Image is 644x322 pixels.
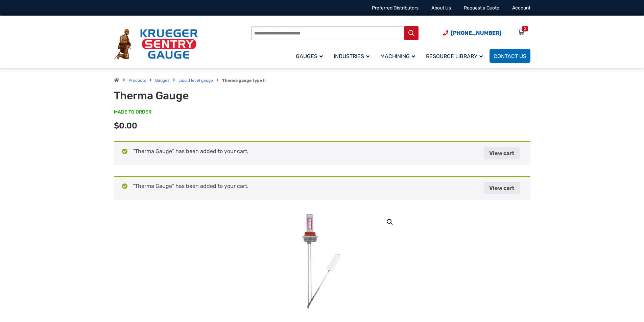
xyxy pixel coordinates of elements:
[426,53,483,59] span: Resource Library
[114,29,198,60] img: Krueger Sentry Gauge
[422,48,490,64] a: Resource Library
[155,78,169,83] a: Gauges
[222,78,266,83] strong: Therma gauge type h
[334,53,369,59] span: Industries
[384,216,396,228] a: View full-screen image gallery
[484,147,520,159] a: View cart
[494,53,526,59] span: Contact Us
[128,78,146,83] a: Products
[178,78,213,83] a: Liquid level gauge
[114,121,137,130] span: $0.00
[451,30,501,36] span: [PHONE_NUMBER]
[512,5,530,11] a: Account
[524,26,526,31] div: 2
[372,5,419,11] a: Preferred Distributors
[443,29,501,37] a: Phone Number (920) 434-8860
[114,176,530,200] div: “Therma Gauge” has been added to your cart.
[330,48,376,64] a: Industries
[376,48,422,64] a: Machining
[271,210,373,312] img: Therma Gauge
[464,5,499,11] a: Request a Quote
[292,48,330,64] a: Gauges
[114,89,281,102] h1: Therma Gauge
[484,182,520,194] a: View cart
[114,109,151,116] span: MADE TO ORDER
[380,53,415,59] span: Machining
[296,53,323,59] span: Gauges
[431,5,451,11] a: About Us
[490,49,530,63] a: Contact Us
[114,141,530,165] div: “Therma Gauge” has been added to your cart.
